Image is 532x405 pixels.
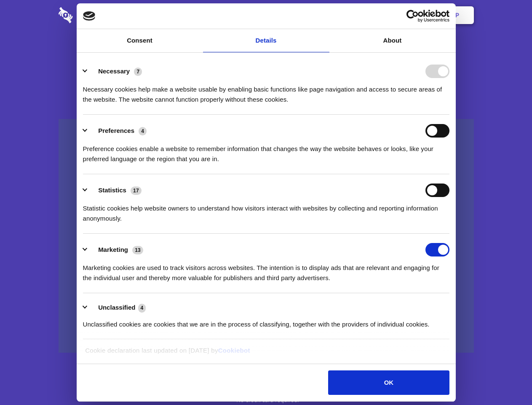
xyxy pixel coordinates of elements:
a: Login [382,2,419,28]
a: Details [203,29,329,52]
a: Contact [342,2,380,28]
button: Necessary (7) [83,65,147,78]
a: Wistia video thumbnail [59,119,474,353]
button: Marketing (13) [83,243,149,256]
div: Preference cookies enable a website to remember information that changes the way the website beha... [83,138,449,164]
label: Marketing [98,246,128,253]
div: Necessary cookies help make a website usable by enabling basic functions like page navigation and... [83,78,449,105]
h1: Eliminate Slack Data Loss. [59,38,474,68]
label: Preferences [98,127,134,134]
button: Statistics (17) [83,184,147,197]
span: 4 [139,127,147,135]
div: Cookie declaration last updated on [DATE] by [79,346,453,362]
a: About [329,29,456,52]
a: Pricing [247,2,284,28]
h4: Auto-redaction of sensitive data, encrypted data sharing and self-destructing private chats. Shar... [59,77,474,105]
iframe: Drift Widget Chat Controller [490,363,522,395]
div: Statistic cookies help website owners to understand how visitors interact with websites by collec... [83,197,449,224]
div: Unclassified cookies are cookies that we are in the process of classifying, together with the pro... [83,313,449,329]
button: Preferences (4) [83,124,152,138]
img: logo [83,11,96,21]
span: 7 [134,67,142,76]
button: OK [328,370,449,395]
div: Marketing cookies are used to track visitors across websites. The intention is to display ads tha... [83,256,449,283]
span: 17 [131,186,142,195]
span: 13 [132,246,143,254]
label: Necessary [98,67,130,75]
img: logo-wordmark-white-trans-d4663122ce5f474addd5e946df7df03e33cb6a1c49d2221995e7729f52c070b2.svg [59,7,131,23]
button: Unclassified (4) [83,302,151,313]
span: 4 [138,304,146,312]
a: Consent [77,29,203,52]
a: Cookiebot [218,347,250,354]
a: Usercentrics Cookiebot - opens in a new window [376,10,449,22]
label: Statistics [98,186,126,194]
